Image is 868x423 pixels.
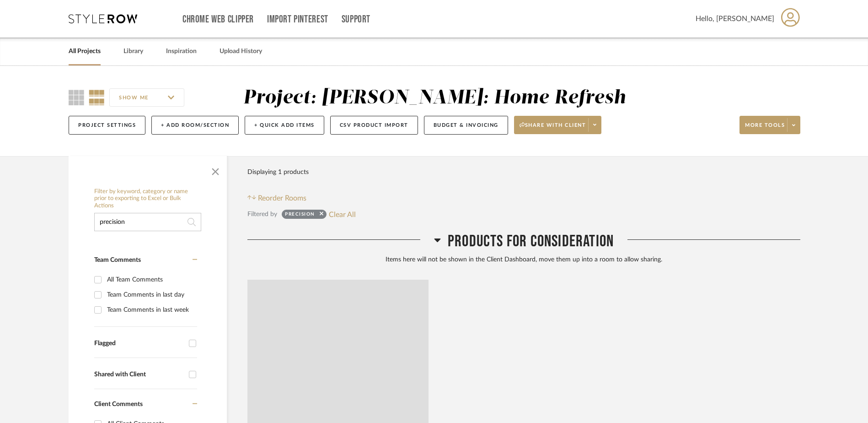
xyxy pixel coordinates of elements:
a: Upload History [220,45,262,58]
a: Support [342,16,370,23]
div: Displaying 1 products [247,163,309,181]
button: Reorder Rooms [247,193,306,204]
button: Close [206,161,225,179]
a: Chrome Web Clipper [182,16,254,23]
div: precision [285,211,315,220]
button: Clear All [329,208,356,220]
div: Shared with Client [94,371,184,379]
span: Products For Consideration [448,232,614,251]
div: Filtered by [247,209,277,219]
a: Inspiration [166,45,197,58]
h6: Filter by keyword, category or name prior to exporting to Excel or Bulk Actions [94,188,201,210]
div: All Team Comments [107,272,195,287]
div: Project: [PERSON_NAME]: Home Refresh [243,88,626,108]
button: Budget & Invoicing [424,116,508,135]
div: Items here will not be shown in the Client Dashboard, move them up into a room to allow sharing. [247,255,800,265]
span: Client Comments [94,401,143,407]
input: Search within 1 results [94,213,201,231]
button: + Add Room/Section [151,116,239,135]
a: All Projects [69,45,101,58]
span: More tools [745,122,785,136]
button: Share with client [514,116,602,134]
div: Flagged [94,340,184,347]
span: Reorder Rooms [258,193,306,204]
div: Team Comments in last week [107,303,195,317]
span: Hello, [PERSON_NAME] [696,13,774,24]
a: Library [123,45,143,58]
span: Share with client [520,122,586,136]
span: Team Comments [94,257,141,263]
button: Project Settings [69,116,145,135]
button: More tools [739,116,800,134]
a: Import Pinterest [267,16,328,23]
button: CSV Product Import [330,116,418,135]
button: + Quick Add Items [245,116,324,135]
div: Team Comments in last day [107,287,195,302]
